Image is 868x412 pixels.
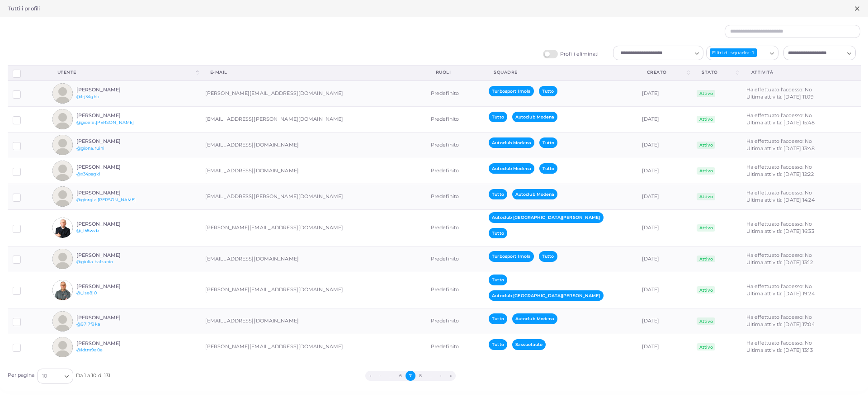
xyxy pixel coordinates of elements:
font: Ultima attività: [DATE] 13:48 [746,145,815,152]
font: [EMAIL_ADDRESS][DOMAIN_NAME] [205,317,299,324]
font: [DATE] [642,142,660,148]
font: Ruoli [436,70,451,75]
font: Predefinito [431,167,459,174]
ul: Paginazione [110,371,710,381]
button: Go to previous page [375,371,385,381]
font: E-mail [210,70,227,75]
font: Attivo [699,91,713,96]
font: Ha effettuato l'accesso: No [746,221,812,227]
font: Attivo [699,288,713,293]
font: [PERSON_NAME][EMAIL_ADDRESS][DOMAIN_NAME] [205,287,344,293]
font: Predefinito [431,287,459,293]
font: Autoclub [GEOGRAPHIC_DATA][PERSON_NAME] [492,293,600,298]
font: Ha effettuato l'accesso: No [746,86,812,93]
button: Go to page 7 [406,371,415,381]
font: Turbosport Imola [492,89,531,94]
font: Ultima attività: [DATE] 13:12 [746,259,813,265]
font: Autoclub [GEOGRAPHIC_DATA][PERSON_NAME] [492,215,600,220]
font: Predefinito [431,224,459,231]
font: Ha effettuato l'accesso: No [746,189,812,196]
font: Attivo [699,256,713,261]
font: [DATE] [642,224,660,231]
font: Predefinito [431,116,459,122]
div: Cerca l'opzione [613,46,703,60]
font: Stato [702,70,718,75]
font: Ultima attività: [DATE] 11:09 [746,94,814,100]
font: [EMAIL_ADDRESS][DOMAIN_NAME] [205,167,299,174]
button: Go to next page [436,371,446,381]
font: Ha effettuato l'accesso: No [746,138,812,144]
font: [DATE] [642,343,660,350]
font: Attivo [699,168,713,173]
div: Cerca l'opzione [783,46,856,60]
button: Go to page 8 [415,371,425,381]
font: Ha effettuato l'accesso: No [746,252,812,258]
font: Creato [647,70,667,75]
input: Cerca l'opzione [758,48,766,58]
font: [PERSON_NAME][EMAIL_ADDRESS][DOMAIN_NAME] [205,90,344,96]
input: Cerca l'opzione [617,48,691,58]
font: [EMAIL_ADDRESS][PERSON_NAME][DOMAIN_NAME] [205,116,344,122]
font: Predefinito [431,142,459,148]
font: [DATE] [642,167,660,174]
font: Ultima attività: [DATE] 19:24 [746,290,815,297]
font: [DATE] [642,287,660,293]
a: @gioele.[PERSON_NAME] [76,120,134,125]
a: @giorgia.[PERSON_NAME] [76,197,136,202]
font: Predefinito [431,193,459,199]
font: Turbosport Imola [492,254,531,259]
font: Autoclub Modena [515,114,555,119]
font: [DATE] [642,317,660,324]
font: Autoclub Modena [515,192,555,197]
font: Attivo [699,225,713,230]
button: Go to last page [446,371,456,381]
font: Tutto [492,231,504,236]
font: Tutto [492,192,504,197]
font: Ultima attività: [DATE] 12:22 [746,171,814,177]
button: Go to first page [365,371,375,381]
font: Ultima attività: [DATE] 17:04 [746,321,815,327]
div: Cerca l'opzione [706,46,778,60]
font: Sassuolauto [515,342,542,347]
font: [EMAIL_ADDRESS][PERSON_NAME][DOMAIN_NAME] [205,193,344,199]
font: Tutto [542,89,554,94]
font: Squadre [494,70,518,75]
font: Predefinito [431,90,459,96]
font: [DATE] [642,116,660,122]
font: Ha effettuato l'accesso: No [746,112,812,118]
font: [PERSON_NAME][EMAIL_ADDRESS][DOMAIN_NAME] [205,224,344,231]
font: Ultima attività: [DATE] 14:24 [746,197,815,203]
font: Ultima attività: [DATE] 16:33 [746,228,814,234]
font: Attivo [699,142,713,147]
font: Attivo [699,345,713,350]
font: Tutto [492,114,504,119]
font: Ultima attività: [DATE] 15:48 [746,119,815,126]
font: Tutto [542,140,555,145]
font: Autoclub Modena [492,140,531,145]
font: Predefinito [431,317,459,324]
font: Filtri di squadra: 1 [712,50,754,55]
font: Autoclub Modena [515,316,555,321]
font: Ha effettuato l'accesso: No [746,314,812,320]
font: Tutto [492,316,504,321]
font: Autoclub Modena [492,166,531,171]
font: attività [751,70,774,75]
font: Attivo [699,319,713,324]
font: Attivo [699,117,713,122]
font: Predefinito [431,256,459,262]
font: [EMAIL_ADDRESS][DOMAIN_NAME] [205,256,299,262]
font: Profili eliminati [560,51,599,57]
font: [PERSON_NAME][EMAIL_ADDRESS][DOMAIN_NAME] [205,343,344,350]
font: Tutto [492,277,504,282]
font: Attivo [699,194,713,199]
font: [DATE] [642,256,660,262]
font: Ha effettuato l'accesso: No [746,164,812,170]
font: [DATE] [642,90,660,96]
font: [EMAIL_ADDRESS][DOMAIN_NAME] [205,142,299,148]
font: Tutto [542,166,555,171]
font: Tutto [542,254,554,259]
font: [DATE] [642,193,660,199]
font: Ha effettuato l'accesso: No [746,283,812,289]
